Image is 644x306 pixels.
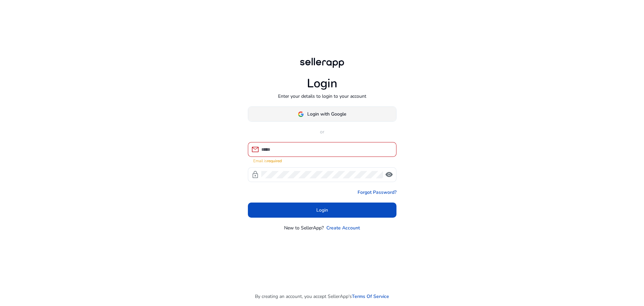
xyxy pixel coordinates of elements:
[248,203,396,218] button: Login
[284,224,324,231] p: New to SellerApp?
[248,106,396,122] button: Login with Google
[352,293,389,300] a: Terms Of Service
[307,76,337,91] h1: Login
[385,171,393,179] span: visibility
[316,207,328,214] span: Login
[326,224,360,231] a: Create Account
[251,171,259,179] span: lock
[251,145,259,154] span: mail
[248,128,396,135] p: or
[267,158,282,164] strong: required
[253,157,391,164] mat-error: Email is
[298,111,304,117] img: google-logo.svg
[307,111,346,118] span: Login with Google
[278,93,366,100] p: Enter your details to login to your account
[358,189,396,196] a: Forgot Password?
